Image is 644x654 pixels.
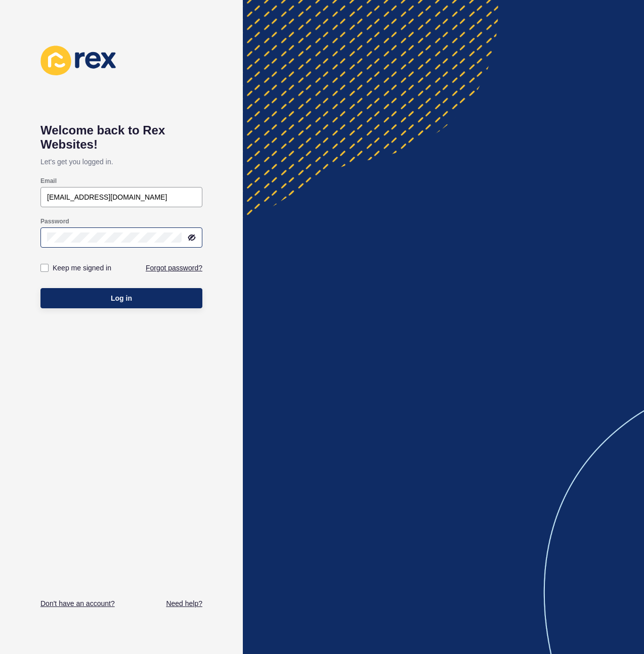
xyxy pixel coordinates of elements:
[53,263,111,273] label: Keep me signed in
[40,123,202,152] h1: Welcome back to Rex Websites!
[40,598,115,609] a: Don't have an account?
[146,263,202,273] a: Forgot password?
[40,152,202,172] p: Let's get you logged in.
[40,217,69,225] label: Password
[40,177,57,185] label: Email
[47,192,196,202] input: e.g. name@company.com
[166,598,202,609] a: Need help?
[111,293,132,303] span: Log in
[40,288,202,308] button: Log in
